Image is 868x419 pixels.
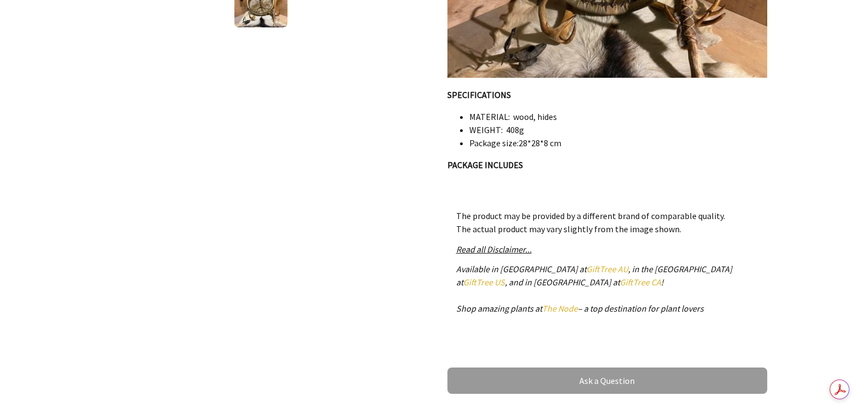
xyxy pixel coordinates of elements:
li: MATERIAL: wood, hides [469,110,767,123]
a: The Node [542,303,578,314]
li: WEIGHT: 408g [469,123,767,136]
li: 1 * Drum [469,180,767,193]
a: GiftTree AU [587,263,628,274]
li: Package size:28*28*8 cm [469,136,767,150]
strong: PACKAGE INCLUDES [447,159,523,170]
a: Ask a Question [447,368,767,394]
em: Available in [GEOGRAPHIC_DATA] at , in the [GEOGRAPHIC_DATA] at , and in [GEOGRAPHIC_DATA] at ! S... [456,263,732,314]
strong: PEC [452,89,467,100]
strong: IFICATIONS [467,89,511,100]
strong: S [447,89,452,100]
p: The product may be provided by a different brand of comparable quality. The actual product may va... [456,209,758,236]
a: GiftTree CA [620,277,661,288]
a: Read all Disclaimer... [456,244,532,255]
a: GiftTree US [463,277,505,288]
